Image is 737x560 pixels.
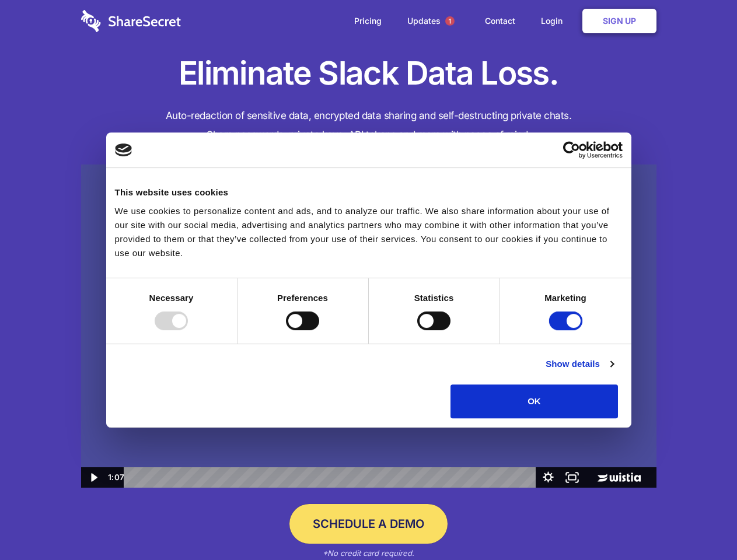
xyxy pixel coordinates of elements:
[679,502,723,546] iframe: Drift Widget Chat Controller
[521,141,623,159] a: Usercentrics Cookiebot - opens in a new window
[81,52,656,94] h1: Eliminate Slack Data Loss.
[81,10,181,32] img: logo-wordmark-white-trans-d4663122ce5f474addd5e946df7df03e33cb6a1c49d2221995e7729f52c070b2.svg
[529,3,580,39] a: Login
[544,293,586,303] strong: Marketing
[289,504,448,544] a: Schedule a Demo
[582,9,656,33] a: Sign Up
[546,357,613,371] a: Show details
[323,548,414,558] em: *No credit card required.
[115,143,132,156] img: logo
[81,106,656,145] h4: Auto-redaction of sensitive data, encrypted data sharing and self-destructing private chats. Shar...
[81,467,105,488] button: Play Video
[115,185,623,199] div: This website uses cookies
[81,164,656,488] img: Sharesecret
[414,293,454,303] strong: Statistics
[343,3,393,39] a: Pricing
[473,3,527,39] a: Contact
[445,16,455,26] span: 1
[133,467,530,488] div: Playbar
[149,293,194,303] strong: Necessary
[277,293,328,303] strong: Preferences
[560,467,584,488] button: Fullscreen
[450,384,618,418] button: OK
[584,467,656,488] a: Wistia Logo -- Learn More
[115,204,623,260] div: We use cookies to personalize content and ads, and to analyze our traffic. We also share informat...
[536,467,560,488] button: Show settings menu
